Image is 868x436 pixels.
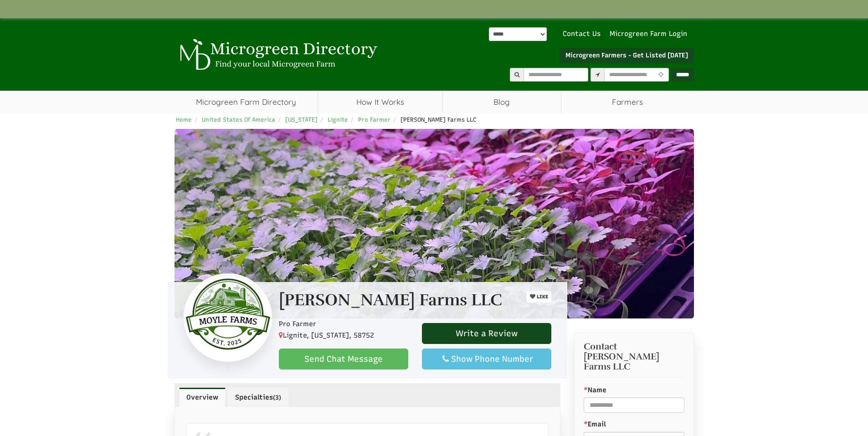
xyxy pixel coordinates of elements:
img: Contact Moyle Farms LLC [184,273,272,362]
a: Specialties [228,388,288,407]
a: [US_STATE] [285,116,318,123]
a: United States Of America [202,116,275,123]
div: Powered by [489,27,547,41]
a: Blog [443,91,561,113]
a: Microgreen Farmers - Get Listed [DATE] [560,48,694,63]
h1: [PERSON_NAME] Farms LLC [279,291,502,309]
span: Lignite, [US_STATE], 58752 [279,331,374,339]
span: Pro Farmer [279,320,316,328]
img: Moyle Farms LLC Cover photo [175,129,694,318]
a: Write a Review [422,323,551,344]
span: Farmers [561,91,694,113]
a: Microgreen Farm Login [610,29,692,39]
label: Name [584,385,684,395]
i: Use Current Location [656,72,666,78]
a: Contact Us [558,29,605,39]
a: How It Works [318,91,442,113]
label: Email [584,420,684,429]
ul: Profile Tabs [175,383,561,407]
div: Show Phone Number [430,354,544,364]
span: [PERSON_NAME] Farms LLC [401,116,477,123]
h3: Contact [584,342,684,372]
a: Pro Farmer [358,116,390,123]
span: [PERSON_NAME] Farms LLC [584,352,684,372]
span: LIKE [535,294,548,300]
select: 言語翻訳ウィジェット [489,27,547,41]
a: Lignite [328,116,348,123]
button: LIKE [527,291,551,303]
a: Home [176,116,192,123]
small: (3) [273,394,281,401]
a: Microgreen Farm Directory [175,91,318,113]
a: Overview [179,388,226,407]
a: Send Chat Message [279,349,408,369]
img: Microgreen Directory [175,39,380,71]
